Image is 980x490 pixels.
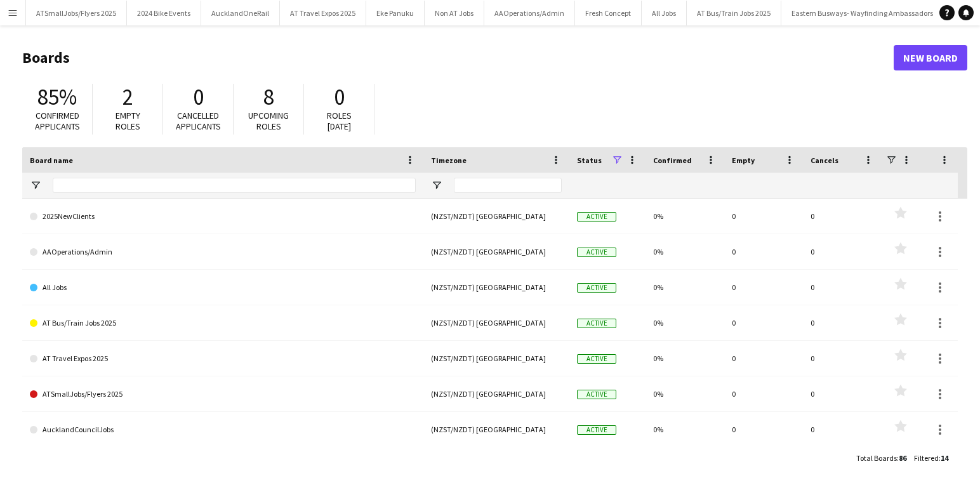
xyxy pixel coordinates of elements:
span: Filtered [914,453,939,463]
input: Timezone Filter Input [454,178,562,193]
div: 0 [803,341,882,376]
span: Active [577,319,616,328]
a: New Board [894,45,967,70]
div: 0 [724,199,803,234]
div: 0% [646,341,724,376]
span: 0 [193,83,204,111]
div: (NZST/NZDT) [GEOGRAPHIC_DATA] [423,270,569,305]
div: (NZST/NZDT) [GEOGRAPHIC_DATA] [423,305,569,340]
span: Active [577,390,616,399]
span: Timezone [431,156,467,165]
span: Active [577,354,616,364]
div: 0 [803,234,882,269]
button: Open Filter Menu [431,180,442,191]
span: Status [577,156,602,165]
span: 8 [263,83,274,111]
button: All Jobs [642,1,687,25]
a: AAOperations/Admin [30,234,416,270]
a: All Jobs [30,270,416,305]
div: 0 [724,305,803,340]
button: Open Filter Menu [30,180,41,191]
button: Non AT Jobs [425,1,484,25]
span: Active [577,283,616,293]
div: 0 [803,412,882,447]
button: Eke Panuku [366,1,425,25]
span: Upcoming roles [248,110,289,132]
span: 85% [37,83,77,111]
button: AAOperations/Admin [484,1,575,25]
span: Active [577,425,616,435]
a: AT Travel Expos 2025 [30,341,416,376]
button: ATSmallJobs/Flyers 2025 [26,1,127,25]
div: (NZST/NZDT) [GEOGRAPHIC_DATA] [423,412,569,447]
a: AT Bus/Train Jobs 2025 [30,305,416,341]
div: (NZST/NZDT) [GEOGRAPHIC_DATA] [423,376,569,411]
div: (NZST/NZDT) [GEOGRAPHIC_DATA] [423,341,569,376]
button: 2024 Bike Events [127,1,201,25]
div: 0 [724,234,803,269]
div: 0 [803,199,882,234]
a: ATSmallJobs/Flyers 2025 [30,376,416,412]
div: 0 [724,412,803,447]
span: 0 [334,83,345,111]
div: (NZST/NZDT) [GEOGRAPHIC_DATA] [423,234,569,269]
span: 86 [899,453,906,463]
span: Empty roles [116,110,140,132]
div: 0% [646,270,724,305]
div: 0 [724,341,803,376]
div: 0 [803,376,882,411]
div: : [914,446,948,470]
button: Eastern Busways- Wayfinding Ambassadors 2024 [781,1,960,25]
button: AucklandOneRail [201,1,280,25]
h1: Boards [22,48,894,67]
div: : [856,446,906,470]
a: 2025NewClients [30,199,416,234]
button: AT Bus/Train Jobs 2025 [687,1,781,25]
div: 0% [646,376,724,411]
span: Board name [30,156,73,165]
span: Cancels [811,156,838,165]
span: Cancelled applicants [176,110,221,132]
button: Fresh Concept [575,1,642,25]
div: 0% [646,305,724,340]
span: Roles [DATE] [327,110,352,132]
div: 0% [646,412,724,447]
a: AucklandCouncilJobs [30,412,416,447]
div: 0 [803,270,882,305]
div: 0% [646,199,724,234]
button: AT Travel Expos 2025 [280,1,366,25]
span: Empty [732,156,755,165]
span: 14 [941,453,948,463]
span: Active [577,248,616,257]
div: 0 [724,270,803,305]
div: 0% [646,234,724,269]
div: (NZST/NZDT) [GEOGRAPHIC_DATA] [423,199,569,234]
span: Confirmed applicants [35,110,80,132]
input: Board name Filter Input [53,178,416,193]
div: 0 [803,305,882,340]
span: Confirmed [653,156,692,165]
span: 2 [122,83,133,111]
span: Total Boards [856,453,897,463]
div: 0 [724,376,803,411]
span: Active [577,212,616,222]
